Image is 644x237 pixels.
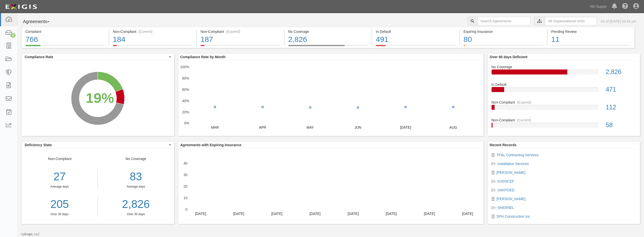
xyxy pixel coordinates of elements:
[226,29,240,34] div: (Expired)
[25,142,168,147] span: Deficiency Stats
[490,143,517,147] b: Recent Records
[488,118,640,123] div: Non-Compliant
[462,212,473,216] text: [DATE]
[622,4,628,10] i: Help Center - Complianz
[22,169,98,185] div: 27
[464,34,543,45] div: 80
[22,196,98,212] a: 205
[197,45,284,49] a: Non-Compliant(Expired)187
[211,125,219,129] text: MAR
[517,118,531,123] div: (Current)
[386,212,397,216] text: [DATE]
[4,2,38,11] img: logo-5460c22ac91f19d4615b14bd174203de0afe785f0fc80cf4dbbc73dc1793850b.png
[497,171,526,175] a: [PERSON_NAME]
[98,156,174,216] div: No Coverage
[183,173,187,177] text: 30
[183,184,187,188] text: 20
[21,232,40,236] small: by
[497,153,539,157] a: TP&L Contracting Services
[183,161,187,165] text: 40
[449,125,457,129] text: AUG
[102,196,170,212] a: 2,826
[259,125,266,129] text: APR
[400,125,411,129] text: [DATE]
[200,29,280,34] div: Non-Compliant (Expired)
[517,100,531,105] div: (Expired)
[551,34,631,45] div: 11
[492,82,636,100] a: In Default471
[102,212,170,216] div: Over 30 days
[460,45,547,49] a: Expiring Insurance80
[180,55,226,59] b: Compliance Rate by Month
[10,33,16,38] div: 8
[498,206,514,210] a: SHERNEL
[547,45,635,49] a: Pending Review11
[492,118,636,132] a: Non-Compliant(Current)58
[182,99,189,103] text: 40%
[464,29,543,34] div: Expiring Insurance
[195,212,206,216] text: [DATE]
[183,196,187,200] text: 10
[22,61,174,136] svg: A chart.
[25,54,168,59] span: Compliance Rate
[490,55,528,59] b: Over 90 days Deficient
[477,17,530,25] input: Search Agreements
[602,85,640,94] div: 471
[498,188,514,192] a: SANTOED
[372,45,459,49] a: In Default491
[288,29,368,34] div: No Coverage
[182,88,189,92] text: 60%
[376,34,456,45] div: 491
[138,29,152,34] div: (Current)
[271,212,282,216] text: [DATE]
[285,45,372,49] a: No Coverage2,826
[21,17,59,27] button: Agreements
[102,169,170,185] div: 83
[113,34,193,45] div: 184
[182,110,189,114] text: 20%
[102,185,170,189] div: Average days
[233,212,244,216] text: [DATE]
[22,53,174,60] button: Compliance Rate
[309,212,320,216] text: [DATE]
[180,65,189,69] text: 100%
[602,121,640,130] div: 58
[492,64,636,82] a: No Coverage2,826
[354,125,361,129] text: JUN
[184,121,189,125] text: 0%
[22,185,98,189] div: Average days
[109,45,196,49] a: Non-Compliant(Current)184
[288,34,368,45] div: 2,826
[602,103,640,112] div: 112
[601,19,636,24] div: As of [DATE] 03:44 pm
[22,141,174,148] button: Deficiency Stats
[25,29,105,34] div: Compliant
[178,149,484,224] div: A chart.
[488,82,640,87] div: In Default
[180,143,242,147] b: Agreements with Expiring Insurance
[178,61,484,136] div: A chart.
[21,45,109,49] a: Compliant766
[200,34,280,45] div: 187
[497,197,526,201] a: [PERSON_NAME]
[376,29,456,34] div: In Default
[86,88,114,108] div: 19%
[182,76,189,80] text: 80%
[22,156,98,216] div: Non-Compliant
[424,212,435,216] text: [DATE]
[551,29,631,34] div: Pending Review
[602,67,640,76] div: 2,826
[25,34,105,45] div: 766
[498,179,514,183] a: SVENCEF
[492,100,636,118] a: Non-Compliant(Expired)112
[306,125,314,129] text: MAY
[113,29,193,34] div: Non-Compliant (Current)
[498,162,529,166] a: Installation Services
[488,100,640,105] div: Non-Compliant
[497,214,530,218] a: SPH Construction Inc
[545,17,597,25] input: All Organizational Units
[587,2,609,12] a: HD Supply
